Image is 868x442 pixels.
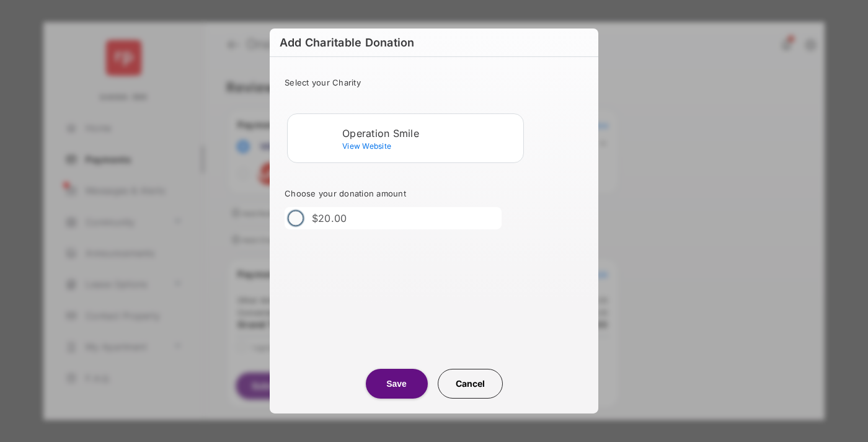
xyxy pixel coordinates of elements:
label: $20.00 [312,212,347,224]
button: Save [366,369,428,399]
div: Operation Smile [342,128,518,139]
span: Select your Charity [285,77,361,87]
span: View Website [342,141,391,151]
span: Choose your donation amount [285,188,406,198]
h6: Add Charitable Donation [270,29,598,57]
button: Cancel [438,369,503,399]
